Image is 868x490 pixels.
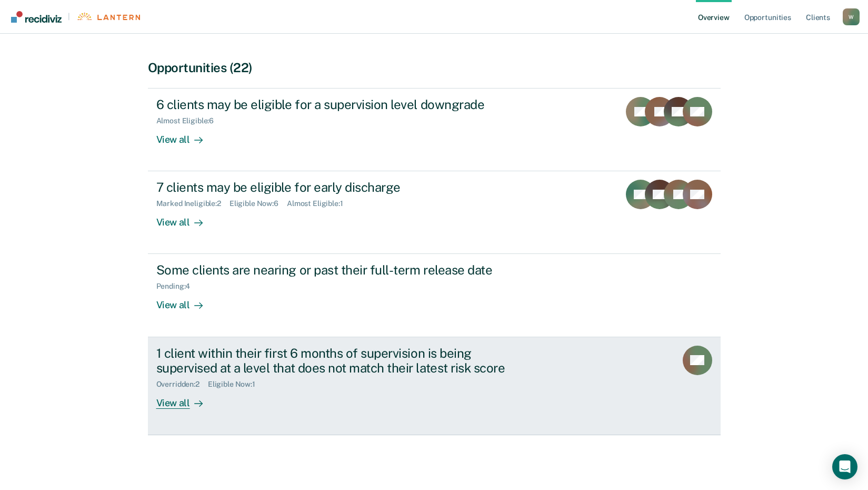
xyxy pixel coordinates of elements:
div: Opportunities (22) [148,60,721,75]
span: | [62,12,76,21]
div: W [843,8,860,25]
a: Some clients are nearing or past their full-term release datePending:4View all [148,254,721,337]
div: Eligible Now : 6 [230,199,287,208]
div: Open Intercom Messenger [832,454,857,479]
img: Lantern [76,13,140,21]
div: Marked Ineligible : 2 [156,199,230,208]
div: 7 clients may be eligible for early discharge [156,180,526,195]
img: Recidiviz [11,11,62,23]
div: View all [156,125,215,146]
div: View all [156,291,215,311]
div: Eligible Now : 1 [208,380,264,389]
div: Pending : 4 [156,282,199,291]
div: 1 client within their first 6 months of supervision is being supervised at a level that does not ... [156,346,526,376]
div: Almost Eligible : 1 [287,199,352,208]
a: 1 client within their first 6 months of supervision is being supervised at a level that does not ... [148,337,721,435]
div: 6 clients may be eligible for a supervision level downgrade [156,97,526,112]
a: 7 clients may be eligible for early dischargeMarked Ineligible:2Eligible Now:6Almost Eligible:1Vi... [148,171,721,254]
div: Almost Eligible : 6 [156,116,223,125]
button: Profile dropdown button [843,8,860,25]
div: Overridden : 2 [156,380,208,389]
a: 6 clients may be eligible for a supervision level downgradeAlmost Eligible:6View all [148,88,721,171]
div: Some clients are nearing or past their full-term release date [156,262,526,278]
div: View all [156,389,215,409]
div: View all [156,208,215,229]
